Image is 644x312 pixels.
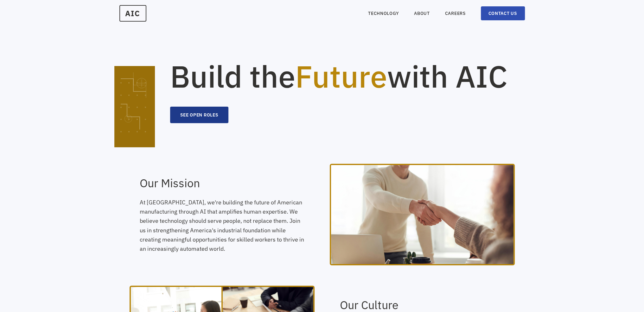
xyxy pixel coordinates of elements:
p: At [GEOGRAPHIC_DATA], we're building the future of American manufacturing through AI that amplifi... [140,198,304,254]
a: AIC [119,5,146,22]
a: CONTACT US [481,6,525,20]
span: Future [295,56,387,96]
a: CAREERS [445,10,466,17]
h1: Build the with AIC [170,61,515,91]
b: Our Mission [140,176,200,190]
img: Professional team collaborating in modern office environment [330,164,515,265]
a: ABOUT [414,10,430,17]
button: SEE OPEN ROLES [170,107,229,123]
a: TECHNOLOGY [368,10,399,17]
